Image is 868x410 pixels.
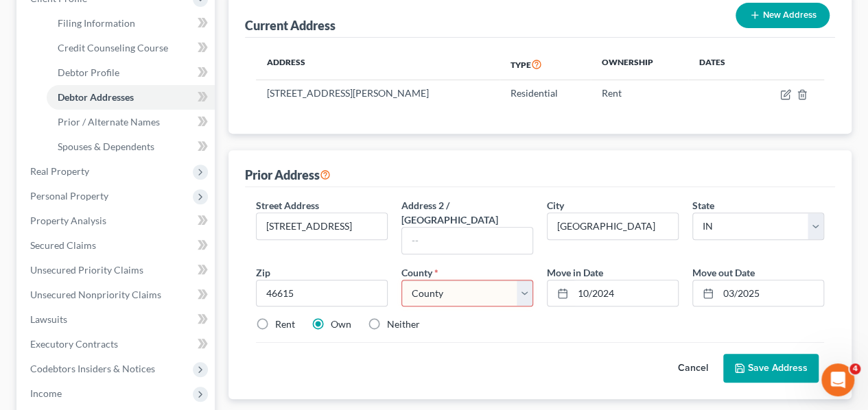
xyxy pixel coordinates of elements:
a: Secured Claims [19,233,215,258]
span: Personal Property [30,190,108,202]
span: Street Address [256,200,319,211]
input: MM/YYYY [718,280,823,306]
button: Cancel [663,354,723,382]
span: Credit Counseling Course [58,42,168,53]
span: Spouses & Dependents [58,141,154,152]
a: Unsecured Priority Claims [19,258,215,282]
span: Filing Information [58,17,135,29]
iframe: Intercom live chat [821,363,854,396]
span: County [401,267,432,278]
span: Secured Claims [30,239,96,251]
td: Residential [500,80,591,106]
span: Prior / Alternate Names [58,116,160,128]
span: 4 [849,363,860,374]
button: Save Address [723,354,819,383]
td: [STREET_ADDRESS][PERSON_NAME] [256,80,499,106]
label: Own [331,317,351,331]
a: Filing Information [47,11,215,36]
span: Move in Date [547,267,603,278]
span: Property Analysis [30,215,106,226]
a: Prior / Alternate Names [47,110,215,134]
input: -- [402,228,532,254]
div: Current Address [245,17,336,34]
span: Income [30,387,62,399]
input: MM/YYYY [573,280,678,306]
label: Neither [387,317,420,331]
span: Zip [256,267,270,278]
a: Executory Contracts [19,332,215,357]
label: Address 2 / [GEOGRAPHIC_DATA] [401,198,533,227]
span: State [692,200,714,211]
input: Enter city... [548,213,678,239]
span: Unsecured Priority Claims [30,264,143,276]
label: Rent [275,317,295,331]
a: Debtor Addresses [47,85,215,110]
span: Debtor Profile [58,67,119,78]
span: Real Property [30,165,89,177]
div: Prior Address [245,167,331,183]
span: Lawsuits [30,313,67,325]
span: City [547,200,564,211]
a: Debtor Profile [47,60,215,85]
a: Credit Counseling Course [47,36,215,60]
span: Executory Contracts [30,338,118,350]
span: Codebtors Insiders & Notices [30,363,155,374]
span: Debtor Addresses [58,91,134,103]
button: New Address [736,3,830,28]
th: Address [256,49,499,80]
th: Dates [688,49,752,80]
th: Ownership [591,49,688,80]
th: Type [500,49,591,80]
input: Enter street address [257,213,387,239]
a: Unsecured Nonpriority Claims [19,282,215,307]
td: Rent [591,80,688,106]
span: Unsecured Nonpriority Claims [30,289,161,300]
span: Move out Date [692,267,755,278]
a: Property Analysis [19,208,215,233]
a: Spouses & Dependents [47,134,215,159]
a: Lawsuits [19,307,215,332]
input: XXXXX [256,280,388,307]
